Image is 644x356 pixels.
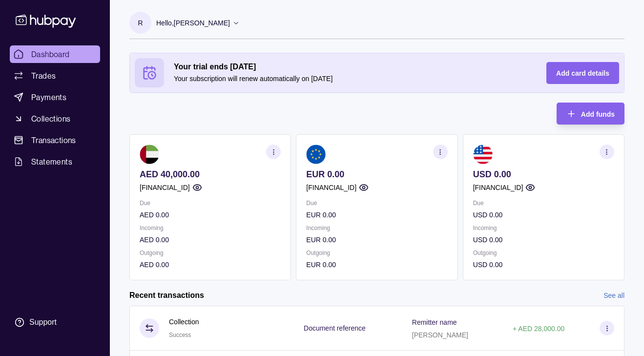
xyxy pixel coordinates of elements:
p: Remitter name [412,318,457,326]
a: Statements [10,153,100,170]
p: Due [306,198,447,209]
p: Due [140,198,281,209]
p: [FINANCIAL_ID] [306,182,356,193]
p: USD 0.00 [473,234,614,245]
p: AED 40,000.00 [140,169,281,180]
button: Add funds [557,103,624,125]
img: eu [306,145,326,164]
a: Transactions [10,131,100,149]
p: EUR 0.00 [306,259,447,270]
p: [FINANCIAL_ID] [140,182,190,193]
p: Outgoing [140,248,281,258]
p: AED 0.00 [140,209,281,220]
a: See all [603,290,624,301]
p: EUR 0.00 [306,209,447,220]
div: Support [29,317,57,328]
span: Transactions [31,134,76,146]
p: Collection [169,316,199,327]
a: Payments [10,88,100,106]
span: Trades [31,70,56,82]
p: Incoming [140,223,281,233]
p: AED 0.00 [140,259,281,270]
p: [FINANCIAL_ID] [473,182,523,193]
span: Add card details [556,69,609,77]
p: Your subscription will renew automatically on [DATE] [174,73,527,84]
p: USD 0.00 [473,259,614,270]
p: R [138,18,143,28]
a: Collections [10,110,100,127]
p: Outgoing [473,248,614,258]
p: + AED 28,000.00 [513,325,564,333]
p: EUR 0.00 [306,234,447,245]
p: [PERSON_NAME] [412,331,468,339]
p: Document reference [304,324,366,332]
span: Statements [31,156,72,168]
p: Incoming [473,223,614,233]
a: Trades [10,67,100,84]
h2: Your trial ends [DATE] [174,62,527,72]
p: USD 0.00 [473,209,614,220]
p: USD 0.00 [473,169,614,180]
p: Hello, [PERSON_NAME] [156,18,230,28]
button: Add card details [546,62,619,84]
p: Incoming [306,223,447,233]
span: Dashboard [31,48,70,60]
span: Payments [31,91,66,103]
img: ae [140,145,159,164]
p: Due [473,198,614,209]
p: AED 0.00 [140,234,281,245]
a: Dashboard [10,45,100,63]
p: EUR 0.00 [306,169,447,180]
a: Support [10,312,100,333]
span: Add funds [581,110,615,118]
img: us [473,145,493,164]
h2: Recent transactions [129,290,204,301]
span: Success [169,332,191,338]
p: Outgoing [306,248,447,258]
span: Collections [31,113,70,125]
